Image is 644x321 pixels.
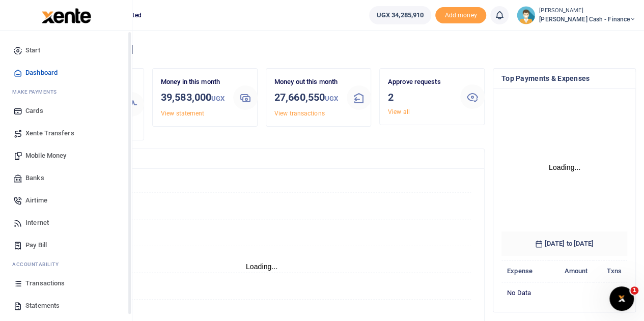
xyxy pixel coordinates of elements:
[274,90,339,106] h3: 27,660,550
[8,84,124,100] li: M
[8,295,124,317] a: Statements
[39,44,636,55] h4: Hello [PERSON_NAME]
[25,106,43,116] span: Cards
[8,144,124,167] a: Mobile Money
[25,278,65,288] span: Transactions
[593,260,627,282] th: Txns
[25,218,49,228] span: Internet
[630,286,638,295] span: 1
[47,153,476,164] h4: Transactions Overview
[25,45,40,55] span: Start
[435,7,486,24] li: Toup your wallet
[41,11,91,19] a: logo-small logo-large logo-large
[274,77,339,87] p: Money out this month
[25,195,47,206] span: Airtime
[17,88,57,96] span: ake Payments
[549,260,594,282] th: Amount
[161,110,204,117] a: View statement
[539,15,636,24] span: [PERSON_NAME] Cash - Finance
[8,62,124,84] a: Dashboard
[435,7,486,24] span: Add money
[517,6,636,24] a: profile-user [PERSON_NAME] [PERSON_NAME] Cash - Finance
[211,95,225,102] small: UGX
[20,260,59,268] span: countability
[25,173,44,183] span: Banks
[435,11,486,18] a: Add money
[501,260,549,282] th: Expense
[8,234,124,256] a: Pay Bill
[609,286,634,311] iframe: Intercom live chat
[8,256,124,272] li: Ac
[8,212,124,234] a: Internet
[388,108,410,115] a: View all
[8,100,124,122] a: Cards
[25,151,66,161] span: Mobile Money
[161,77,225,87] p: Money in this month
[25,240,47,250] span: Pay Bill
[8,167,124,189] a: Banks
[8,122,124,144] a: Xente Transfers
[246,262,278,271] text: Loading...
[161,90,225,106] h3: 39,583,000
[369,6,431,24] a: UGX 34,285,910
[42,8,91,23] img: logo-large
[8,189,124,212] a: Airtime
[388,77,452,87] p: Approve requests
[25,68,58,78] span: Dashboard
[517,6,535,24] img: profile-user
[8,272,124,295] a: Transactions
[365,6,435,24] li: Wallet ballance
[325,95,338,102] small: UGX
[8,39,124,62] a: Start
[501,231,627,256] h6: [DATE] to [DATE]
[377,10,424,20] span: UGX 34,285,910
[25,301,60,311] span: Statements
[501,73,627,84] h4: Top Payments & Expenses
[25,128,74,138] span: Xente Transfers
[501,282,627,303] td: No data
[549,163,581,171] text: Loading...
[539,7,636,15] small: [PERSON_NAME]
[274,110,325,117] a: View transactions
[388,90,452,105] h3: 2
